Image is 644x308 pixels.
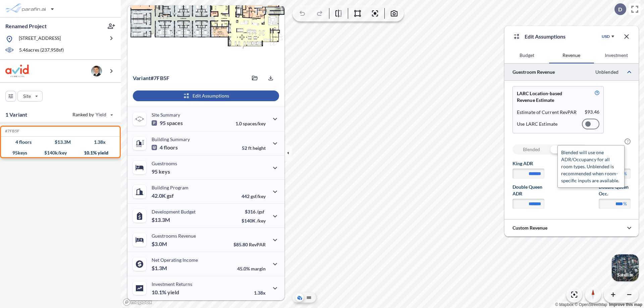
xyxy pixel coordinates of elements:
p: Renamed Project [5,22,47,30]
button: Edit Assumptions [133,90,279,101]
span: Blended will use one ADR/Occupancy for all room types. Unblended is recommended when room-specifi... [561,149,619,183]
p: 1.38x [254,290,266,296]
span: margin [251,266,266,271]
span: Yield [96,111,107,118]
h5: Click to copy the code [4,129,19,133]
span: /key [257,218,266,224]
a: OpenStreetMap [575,302,607,307]
p: 42.0K [152,192,174,199]
span: gsf [167,192,174,199]
p: $85.80 [233,242,266,247]
span: floors [164,144,178,151]
a: Improve this map [609,302,642,307]
p: $140K [241,218,266,224]
div: Blended [513,144,550,155]
label: Double Queen Occ. [599,184,631,197]
span: ? [625,138,631,144]
p: 95 [152,120,183,126]
p: $1.3M [152,265,168,271]
p: Satellite [617,272,633,278]
span: yield [167,289,179,296]
p: Custom Revenue [513,225,547,231]
button: Aerial View [296,294,304,302]
p: $316 [241,209,266,214]
span: RevPAR [249,242,266,247]
label: Double Queen ADR [513,184,544,197]
label: % [623,170,627,177]
p: Guestrooms [152,161,177,166]
span: ft [248,145,252,151]
button: Investment [594,47,639,63]
p: 5.46 acres ( 237,958 sf) [19,47,64,54]
img: user logo [91,66,102,76]
button: Revenue [549,47,594,63]
p: 4 [152,144,178,151]
span: gsf/key [251,193,266,199]
button: Site Plan [305,294,313,302]
p: Investment Returns [152,281,192,287]
p: 10.1% [152,289,179,296]
p: # 7fb5f [133,75,169,81]
p: Use LARC Estimate [517,121,557,127]
p: 95 [152,168,170,175]
p: 1 Variant [5,111,27,119]
p: 45.0% [237,266,266,271]
button: Site [17,91,43,102]
p: Estimate of Current RevPAR [517,109,577,116]
a: Mapbox homepage [123,298,152,306]
a: Mapbox [555,302,574,307]
p: D [618,6,622,12]
span: spaces [167,120,183,126]
p: [STREET_ADDRESS] [19,35,61,43]
p: $3.0M [152,241,168,247]
label: King ADR [513,160,544,167]
p: 1.0 [235,121,266,126]
p: Edit Assumptions [525,33,566,41]
p: 52 [242,145,266,151]
p: Building Program [152,185,189,190]
div: USD [602,34,610,39]
p: Development Budget [152,209,196,214]
p: Guestrooms Revenue [152,233,196,239]
img: Switcher Image [612,254,639,281]
span: /gsf [257,209,264,214]
p: Building Summary [152,136,190,142]
button: Budget [504,47,549,63]
div: Unblended [550,144,588,155]
label: % [623,200,627,207]
p: Net Operating Income [152,257,198,263]
button: Switcher ImageSatellite [612,254,639,281]
p: Site Summary [152,112,180,118]
p: $ 93.46 [585,109,599,116]
span: Variant [133,75,151,81]
p: $13.3M [152,217,171,223]
span: keys [159,168,170,175]
button: Ranked by Yield [67,109,117,120]
p: Site [23,93,31,100]
span: height [253,145,266,151]
p: 442 [241,193,266,199]
span: spaces/key [243,121,266,126]
p: LARC Location-based Revenue Estimate [517,90,579,104]
img: BrandImage [5,65,30,77]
